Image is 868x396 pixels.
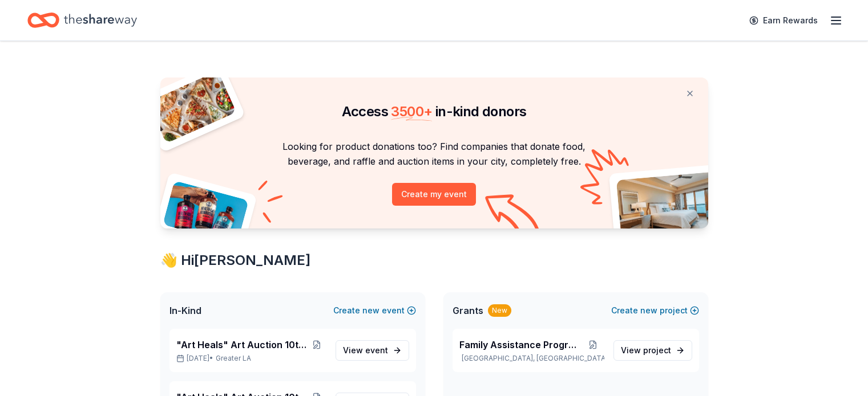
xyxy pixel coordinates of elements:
a: Earn Rewards [742,10,825,31]
button: Createnewevent [333,304,416,317]
span: In-Kind [169,304,201,317]
span: "Art Heals" Art Auction 10th Annual [176,338,308,352]
span: new [362,304,380,317]
span: event [365,345,388,355]
p: Looking for product donations too? Find companies that donate food, beverage, and raffle and auct... [174,139,695,169]
span: View [621,344,671,357]
img: Pizza [147,71,236,144]
span: Grants [453,304,483,317]
span: View [343,344,388,357]
button: Create my event [392,183,476,206]
span: Access in-kind donors [342,103,527,120]
div: 👋 Hi [PERSON_NAME] [160,251,708,270]
a: View event [336,340,409,361]
span: project [643,345,671,355]
span: new [640,304,657,317]
span: 3500 + [391,103,432,120]
button: Createnewproject [611,304,699,317]
img: Curvy arrow [485,194,542,237]
a: View project [613,340,692,361]
span: Family Assistance Program [459,338,582,352]
p: [GEOGRAPHIC_DATA], [GEOGRAPHIC_DATA] [459,354,604,363]
span: Greater LA [216,354,251,363]
div: New [488,304,511,317]
a: Home [27,7,137,34]
p: [DATE] • [176,354,326,363]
